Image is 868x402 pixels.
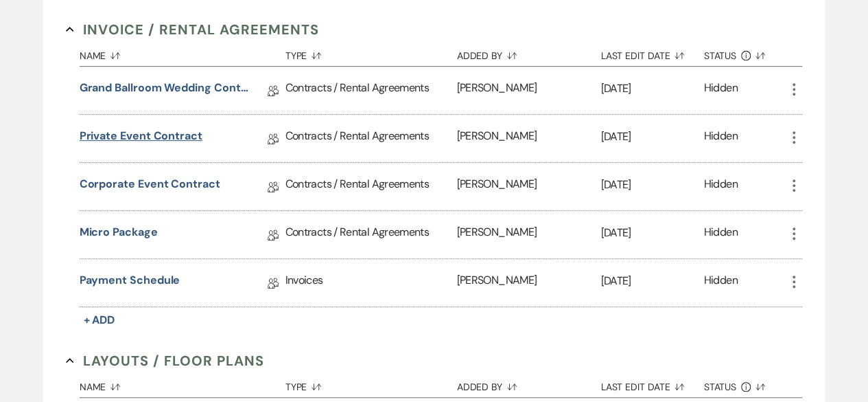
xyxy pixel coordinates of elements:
[80,40,285,66] button: Name
[600,128,703,146] p: [DATE]
[600,371,703,397] button: Last Edit Date
[600,224,703,242] p: [DATE]
[80,311,119,330] button: + Add
[703,272,737,293] div: Hidden
[703,224,737,245] div: Hidden
[703,176,737,197] div: Hidden
[457,163,601,210] div: [PERSON_NAME]
[285,115,457,162] div: Contracts / Rental Agreements
[703,80,737,101] div: Hidden
[285,40,457,66] button: Type
[457,115,601,162] div: [PERSON_NAME]
[80,272,180,293] a: Payment Schedule
[600,176,703,194] p: [DATE]
[285,371,457,397] button: Type
[703,128,737,149] div: Hidden
[703,40,786,66] button: Status
[80,176,220,197] a: Corporate Event Contract
[285,259,457,306] div: Invoices
[703,371,786,397] button: Status
[80,80,251,101] a: Grand Ballroom Wedding Contract 2026
[457,259,601,306] div: [PERSON_NAME]
[457,211,601,258] div: [PERSON_NAME]
[457,371,601,397] button: Added By
[285,163,457,210] div: Contracts / Rental Agreements
[80,224,158,245] a: Micro Package
[66,350,264,371] button: Layouts / Floor Plans
[703,382,736,392] span: Status
[457,40,601,66] button: Added By
[600,40,703,66] button: Last Edit Date
[285,67,457,114] div: Contracts / Rental Agreements
[80,371,285,397] button: Name
[80,128,202,149] a: Private Event Contract
[703,51,736,60] span: Status
[457,67,601,114] div: [PERSON_NAME]
[66,19,319,40] button: Invoice / Rental Agreements
[600,80,703,98] p: [DATE]
[84,313,115,327] span: + Add
[600,272,703,290] p: [DATE]
[285,211,457,258] div: Contracts / Rental Agreements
